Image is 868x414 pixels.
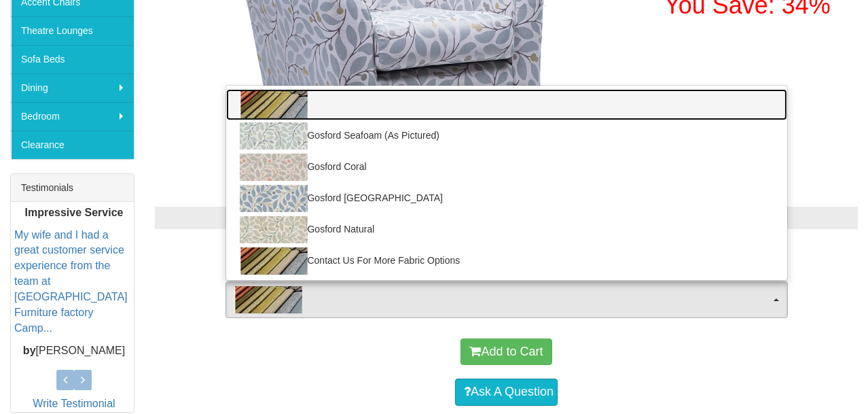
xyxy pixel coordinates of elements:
[240,216,308,243] img: Gosford Natural
[11,102,134,131] a: Bedroom
[25,207,124,218] b: Impressive Service
[240,247,308,275] img: Contact Us For More Fabric Options
[14,229,128,334] a: My wife and I had a great customer service experience from the team at [GEOGRAPHIC_DATA] Furnitur...
[226,120,787,152] a: Gosford Seafoam (As Pictured)
[33,398,115,409] a: Write Testimonial
[240,122,308,150] img: Gosford Seafoam (As Pictured)
[226,183,787,214] a: Gosford [GEOGRAPHIC_DATA]
[14,343,134,359] p: [PERSON_NAME]
[155,243,858,260] h3: Choose from the options below then add to cart
[460,339,551,366] button: Add to Cart
[240,154,308,181] img: Gosford Coral
[11,131,134,159] a: Clearance
[226,245,787,277] a: Contact Us For More Fabric Options
[226,214,787,245] a: Gosford Natural
[11,174,134,202] div: Testimonials
[23,345,36,356] b: by
[226,152,787,183] a: Gosford Coral
[11,73,134,102] a: Dining
[11,16,134,45] a: Theatre Lounges
[455,379,558,406] a: Ask A Question
[240,185,308,212] img: Gosford Delft
[11,45,134,73] a: Sofa Beds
